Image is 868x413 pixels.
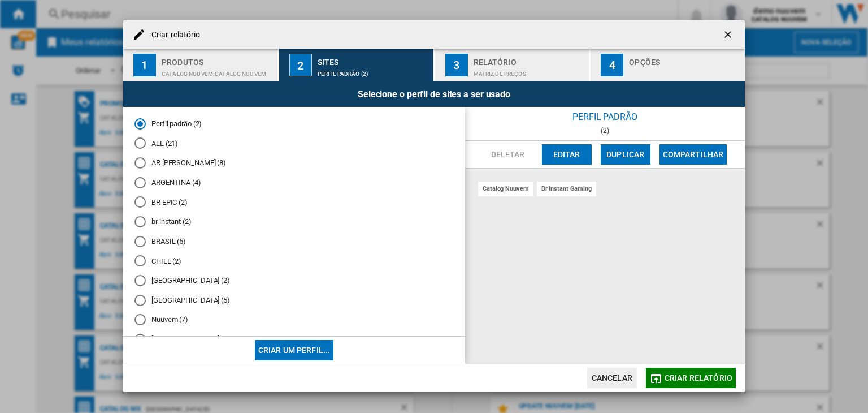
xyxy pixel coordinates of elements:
button: Deletar [483,144,533,165]
button: 2 Sites Perfil padrão (2) [279,49,435,81]
md-radio-button: BRASIL (5) [134,236,454,247]
div: 4 [601,54,623,76]
md-radio-button: MEXICO (5) [134,295,454,306]
button: 4 Opções [591,49,745,81]
md-radio-button: AR PE UY (8) [134,158,454,169]
button: Criar um perfil... [255,340,334,360]
button: Compartilhar [659,144,727,165]
md-radio-button: br instant (2) [134,217,454,227]
div: 3 [445,54,468,76]
md-radio-button: PERU (2) [134,334,454,345]
md-radio-button: BR EPIC (2) [134,197,454,208]
div: Selecione o perfil de sites a ser usado [123,81,745,107]
button: getI18NText('BUTTONS.CLOSE_DIALOG') [718,23,740,46]
div: Perfil padrão [465,107,745,127]
div: Perfil padrão (2) [318,65,429,77]
md-radio-button: ARGENTINA (4) [134,177,454,188]
span: Criar relatório [665,373,732,382]
button: Duplicar [601,144,650,165]
div: (2) [465,127,745,135]
div: Opções [629,53,740,65]
ng-md-icon: getI18NText('BUTTONS.CLOSE_DIALOG') [722,29,736,42]
div: 1 [133,54,156,76]
button: Cancelar [587,368,637,388]
md-radio-button: ALL (21) [134,138,454,149]
md-radio-button: COLOMBIA (2) [134,276,454,286]
md-radio-button: Perfil padrão (2) [134,118,454,129]
div: Sites [318,53,429,65]
button: 1 Produtos CATALOG NUUVEM:Catalog nuuvem [123,49,279,81]
h4: Criar relatório [146,29,201,41]
button: 3 Relatório Matriz de preços [435,49,591,81]
button: Editar [542,144,592,165]
md-radio-button: CHILE (2) [134,256,454,266]
div: Produtos [162,53,273,65]
div: catalog nuuvem [478,182,533,196]
div: br instant gaming [537,182,596,196]
div: CATALOG NUUVEM:Catalog nuuvem [162,65,273,77]
div: Relatório [474,53,585,65]
div: Matriz de preços [474,65,585,77]
md-radio-button: Nuuvem (7) [134,315,454,325]
button: Criar relatório [646,368,736,388]
div: 2 [289,54,312,76]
